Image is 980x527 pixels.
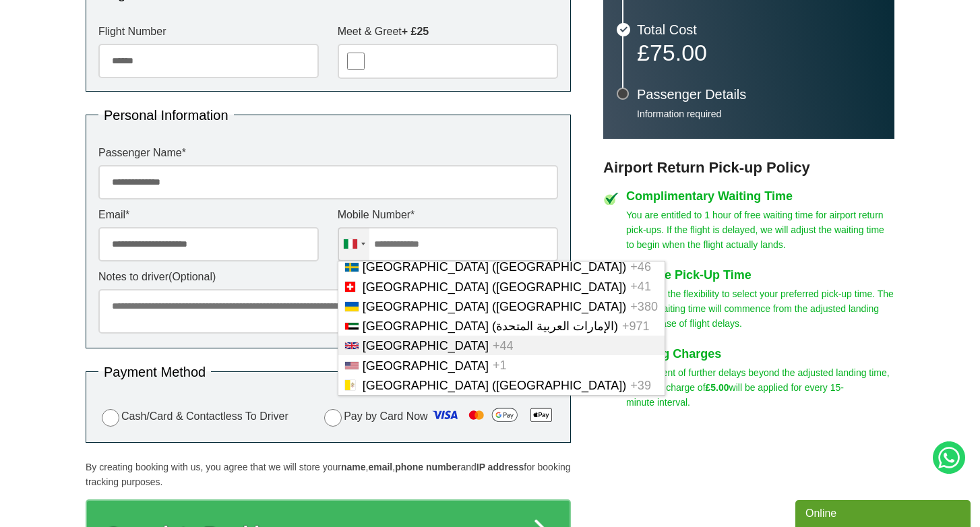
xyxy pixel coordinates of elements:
[477,462,524,472] strong: IP address
[338,210,558,220] label: Mobile Number
[637,23,881,36] h3: Total Cost
[493,359,507,373] span: +1
[363,319,618,333] span: [GEOGRAPHIC_DATA] (‫الإمارات العربية المتحدة‬‎)
[637,88,881,101] h3: Passenger Details
[363,260,627,274] span: [GEOGRAPHIC_DATA] ([GEOGRAPHIC_DATA])
[622,319,650,333] span: +971
[626,269,894,281] h4: Flexible Pick-Up Time
[169,271,216,282] span: (Optional)
[338,228,369,261] div: Italy (Italia): +39
[102,409,119,427] input: Cash/Card & Contactless To Driver
[706,382,729,393] strong: £5.00
[626,286,894,331] p: You have the flexibility to select your preferred pick-up time. The 1-hour waiting time will comm...
[626,365,894,410] p: In the event of further delays beyond the adjusted landing time, a waiting charge of will be appl...
[363,359,489,373] span: [GEOGRAPHIC_DATA]
[321,404,558,430] label: Pay by Card Now
[630,280,651,294] span: +41
[626,190,894,202] h4: Complimentary Waiting Time
[341,462,366,472] strong: name
[630,379,651,392] span: +39
[493,339,514,352] span: +44
[98,108,234,122] legend: Personal Information
[98,407,288,427] label: Cash/Card & Contactless To Driver
[603,159,894,177] h3: Airport Return Pick-up Policy
[637,108,881,120] p: Information required
[402,26,429,37] strong: + £25
[338,26,558,37] label: Meet & Greet
[630,260,651,274] span: +46
[363,379,627,392] span: [GEOGRAPHIC_DATA] ([GEOGRAPHIC_DATA])
[98,148,558,158] label: Passenger Name
[98,365,211,379] legend: Payment Method
[363,280,627,294] span: [GEOGRAPHIC_DATA] ([GEOGRAPHIC_DATA])
[650,40,707,65] span: 75.00
[637,43,881,62] p: £
[98,210,319,220] label: Email
[395,462,460,472] strong: phone number
[630,300,658,313] span: +380
[324,409,342,427] input: Pay by Card Now
[363,300,627,313] span: [GEOGRAPHIC_DATA] ([GEOGRAPHIC_DATA])
[86,460,571,489] p: By creating booking with us, you agree that we will store your , , and for booking tracking purpo...
[98,272,558,282] label: Notes to driver
[795,497,973,527] iframe: chat widget
[368,462,392,472] strong: email
[626,348,894,360] h4: Waiting Charges
[626,208,894,252] p: You are entitled to 1 hour of free waiting time for airport return pick-ups. If the flight is del...
[98,26,319,37] label: Flight Number
[363,339,489,352] span: [GEOGRAPHIC_DATA]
